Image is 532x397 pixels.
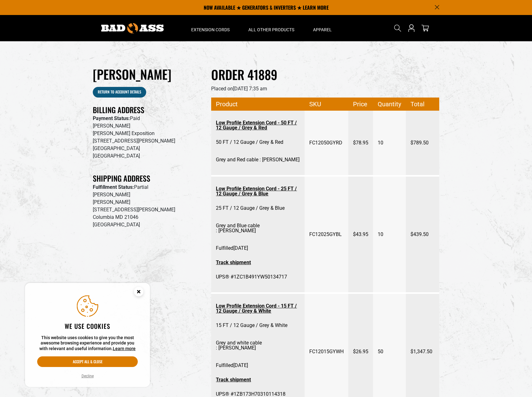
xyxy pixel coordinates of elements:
[93,115,202,122] p: Paid
[309,226,342,243] span: FC12025GYBL
[93,66,202,82] h1: [PERSON_NAME]
[216,357,248,374] span: Fulfilled
[353,343,368,360] span: $26.95
[191,27,230,33] span: Extension Cords
[80,373,96,379] button: Decline
[353,226,368,243] span: $43.95
[216,268,287,286] span: UPS® #1ZC1B491YW50134717
[216,374,300,385] a: Track shipment
[410,343,432,360] span: $1,347.50
[353,134,368,152] span: $78.95
[37,322,138,330] h2: We use cookies
[216,217,300,239] span: Grey and Blue cable : [PERSON_NAME]
[93,115,130,121] strong: Payment Status:
[216,133,283,151] span: 50 FT / 12 Gauge / Grey & Red
[313,27,332,33] span: Apparel
[216,151,300,168] span: Grey and Red cable : [PERSON_NAME]
[101,23,164,33] img: Bad Ass Extension Cords
[216,257,300,268] a: Track shipment
[113,346,136,351] a: Learn more
[216,317,287,334] span: 15 FT / 12 Gauge / Grey & White
[378,226,383,243] span: 10
[37,356,138,367] button: Accept all & close
[410,134,429,152] span: $789.50
[216,334,300,357] span: Grey and white cable : [PERSON_NAME]
[309,343,344,360] span: FC12015GYWH
[309,98,344,110] span: SKU
[93,191,202,229] p: [PERSON_NAME] [PERSON_NAME] [STREET_ADDRESS][PERSON_NAME] Columbia MD 21046 [GEOGRAPHIC_DATA]
[378,343,383,360] span: 50
[211,85,439,93] p: Placed on
[239,15,304,41] summary: All Other Products
[233,86,267,92] time: [DATE] 7:35 am
[216,117,300,133] a: Low Profile Extension Cord - 50 FT / 12 Gauge / Grey & Red
[410,226,429,243] span: $439.50
[233,362,248,368] time: [DATE]
[378,134,383,152] span: 10
[216,199,285,217] span: 25 FT / 12 Gauge / Grey & Blue
[304,15,341,41] summary: Apparel
[211,66,439,83] h2: Order 41889
[378,98,401,110] span: Quantity
[393,23,403,33] summary: Search
[309,134,342,152] span: FC12050GYRD
[93,87,146,98] a: Return to Account details
[93,105,202,115] h2: Billing Address
[216,183,300,199] a: Low Profile Extension Cord - 25 FT / 12 Gauge / Grey & Blue
[25,283,150,387] aside: Cookie Consent
[182,15,239,41] summary: Extension Cords
[353,98,368,110] span: Price
[410,98,435,110] span: Total
[216,98,300,110] span: Product
[93,173,202,183] h2: Shipping Address
[233,245,248,251] time: [DATE]
[216,239,248,257] span: Fulfilled
[93,122,202,160] p: [PERSON_NAME] [PERSON_NAME] Exposition [STREET_ADDRESS][PERSON_NAME] [GEOGRAPHIC_DATA] [GEOGRAPHI...
[248,27,294,33] span: All Other Products
[93,184,134,190] strong: Fulfillment Status:
[93,183,202,191] p: Partial
[216,300,300,317] a: Low Profile Extension Cord - 15 FT / 12 Gauge / Grey & White
[37,335,138,352] p: This website uses cookies to give you the most awesome browsing experience and provide you with r...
